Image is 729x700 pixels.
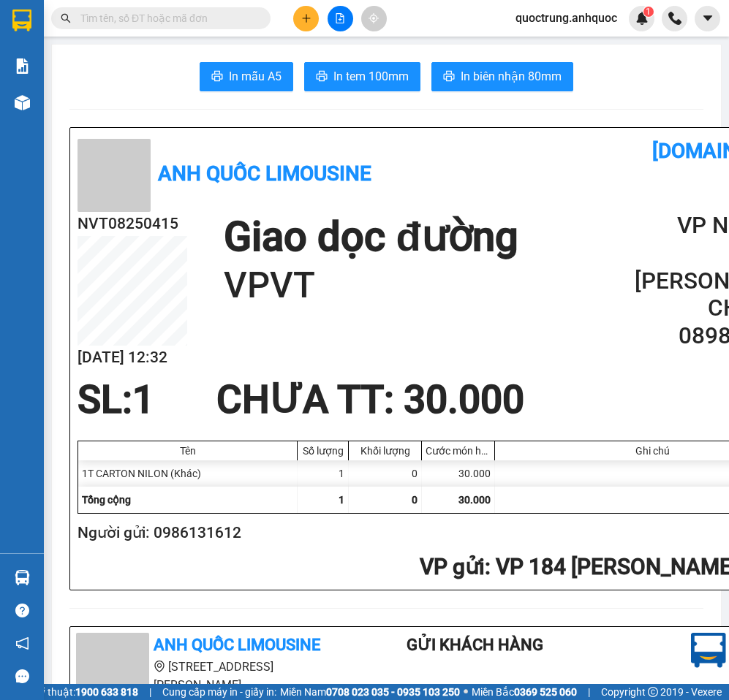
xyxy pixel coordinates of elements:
span: ⚪️ [464,689,468,695]
span: 1 [646,7,651,17]
span: Tổng cộng [82,494,131,506]
button: caret-down [695,6,720,31]
div: 30.000 [422,460,495,487]
button: printerIn mẫu A5 [200,62,293,91]
span: printer [316,70,328,84]
input: Tìm tên, số ĐT hoặc mã đơn [80,10,253,26]
span: file-add [335,13,345,23]
span: In tem 100mm [333,67,409,85]
img: phone-icon [668,12,681,25]
span: In biên nhận 80mm [461,67,562,85]
strong: 0369 525 060 [514,686,577,698]
span: quoctrung.anhquoc [504,9,629,27]
div: Số lượng [301,445,344,457]
img: warehouse-icon [15,95,30,110]
span: | [588,684,590,700]
span: 0 [412,494,418,506]
button: plus [293,6,319,31]
div: Khối lượng [352,445,418,457]
span: 30.000 [458,494,491,506]
sup: 1 [643,7,654,17]
span: printer [211,70,223,84]
span: question-circle [15,604,29,617]
h1: Giao dọc đường [224,212,518,262]
span: 1 [339,494,344,506]
span: aim [369,13,379,23]
b: Anh Quốc Limousine [154,636,320,654]
span: Cung cấp máy in - giấy in: [162,684,276,700]
button: printerIn biên nhận 80mm [431,62,573,91]
b: Gửi khách hàng [407,636,543,654]
div: Tên [82,445,293,457]
div: 1 [298,460,349,487]
span: VP gửi [420,554,485,579]
div: 1T CARTON NILON (Khác) [78,460,298,487]
img: solution-icon [15,58,30,74]
b: Anh Quốc Limousine [158,161,371,186]
span: message [15,669,29,683]
span: environment [154,661,165,672]
span: copyright [648,687,658,697]
strong: 1900 633 818 [75,686,138,698]
strong: 0708 023 035 - 0935 103 250 [326,686,460,698]
h2: NVT08250415 [78,212,187,236]
span: search [61,13,71,23]
div: 0 [349,460,422,487]
span: printer [443,70,455,84]
span: notification [15,636,29,650]
img: logo-vxr [12,9,31,31]
span: In mẫu A5 [229,67,282,85]
span: Miền Bắc [472,684,577,700]
span: plus [301,13,311,23]
h1: VPVT [224,262,518,309]
span: SL: [78,377,132,422]
img: logo.jpg [691,633,726,668]
button: aim [361,6,387,31]
button: file-add [328,6,353,31]
div: CHƯA TT : 30.000 [208,378,533,422]
span: Hỗ trợ kỹ thuật: [4,684,138,700]
span: | [149,684,151,700]
img: warehouse-icon [15,570,30,585]
span: 1 [132,377,154,422]
span: caret-down [701,12,714,25]
span: Miền Nam [280,684,460,700]
button: printerIn tem 100mm [304,62,420,91]
li: [STREET_ADDRESS][PERSON_NAME] [76,658,348,694]
h2: [DATE] 12:32 [78,346,187,370]
div: Cước món hàng [426,445,491,457]
img: icon-new-feature [635,12,649,25]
